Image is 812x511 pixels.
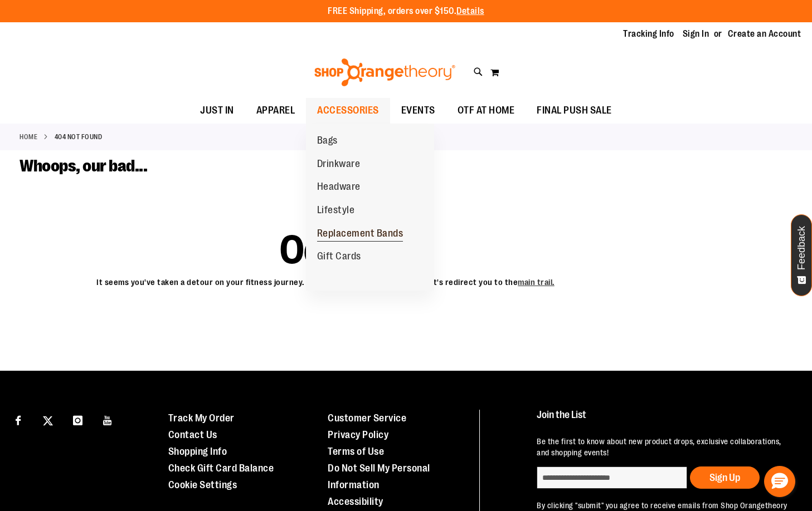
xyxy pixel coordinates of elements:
span: Replacement Bands [317,228,403,242]
a: Check Gift Card Balance [168,463,274,474]
a: JUST IN [189,98,245,124]
a: Visit our Facebook page [8,410,28,429]
a: Cookie Settings [168,479,237,490]
img: Twitter [43,416,53,426]
a: main trail. [518,278,555,287]
button: Hello, have a question? Let’s chat. [764,466,795,497]
span: Headware [317,181,361,195]
button: Sign Up [690,466,760,489]
span: EVENTS [401,98,435,123]
span: Lifestyle [317,204,355,218]
h4: Join the List [537,410,791,430]
a: Accessibility [328,496,383,507]
a: Tracking Info [623,28,674,40]
a: APPAREL [245,98,307,124]
a: Customer Service [328,412,406,424]
a: Visit our X page [38,410,58,429]
span: Whoops, our bad... [20,156,147,175]
a: Shopping Info [168,446,227,457]
span: Bags [317,135,338,149]
a: Home [20,132,37,142]
a: Gift Cards [306,245,372,268]
a: Track My Order [168,412,235,424]
a: Details [456,6,484,16]
a: Privacy Policy [328,429,388,440]
a: EVENTS [390,98,446,124]
span: OTF AT HOME [458,98,515,123]
a: Drinkware [306,153,372,176]
span: Feedback [796,226,807,270]
span: ACCESSORIES [317,98,379,123]
a: Visit our Youtube page [98,410,118,429]
span: JUST IN [200,98,234,123]
a: Lifestyle [306,199,366,222]
img: Shop Orangetheory [313,58,457,86]
span: Sign Up [709,472,740,483]
span: Gift Cards [317,250,361,264]
a: FINAL PUSH SALE [526,98,623,124]
p: It seems you've taken a detour on your fitness journey. No worries, every step counts. Let's redi... [20,271,631,288]
a: Terms of Use [328,446,384,457]
span: FINAL PUSH SALE [537,98,612,123]
a: Visit our Instagram page [68,410,87,429]
ul: ACCESSORIES [306,124,434,291]
span: Drinkware [317,158,361,172]
a: Do Not Sell My Personal Information [328,463,430,490]
span: Oops! [280,240,372,260]
a: ACCESSORIES [306,98,390,124]
a: Headware [306,175,372,199]
p: Be the first to know about new product drops, exclusive collaborations, and shopping events! [537,436,791,458]
span: APPAREL [256,98,295,123]
a: Create an Account [728,28,801,40]
a: Sign In [683,28,709,40]
input: enter email [537,466,687,489]
a: Contact Us [168,429,217,440]
strong: 404 Not Found [55,132,103,142]
p: FREE Shipping, orders over $150. [328,5,484,18]
a: Replacement Bands [306,222,415,245]
a: OTF AT HOME [446,98,526,124]
button: Feedback - Show survey [791,214,812,296]
a: Bags [306,129,349,153]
